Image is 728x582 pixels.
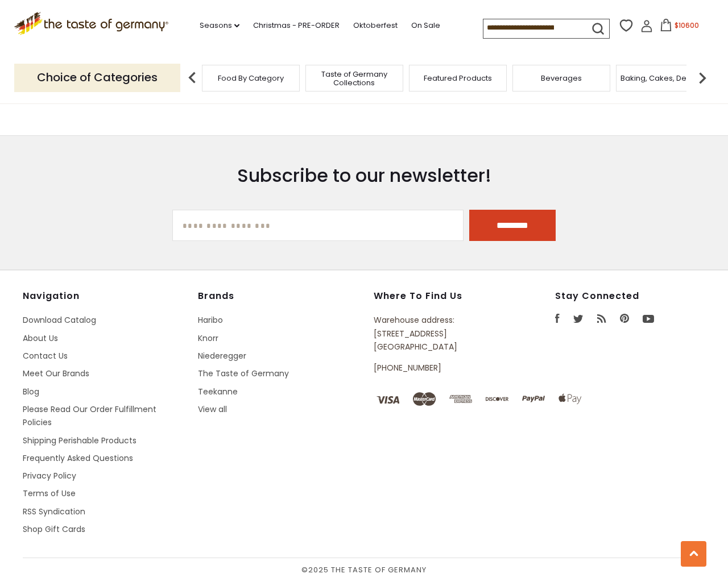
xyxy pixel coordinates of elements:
a: Shop Gift Cards [23,523,85,535]
img: previous arrow [181,66,204,89]
p: Choice of Categories [14,64,180,92]
a: On Sale [411,19,440,32]
a: Download Catalog [23,314,96,326]
a: Shipping Perishable Products [23,435,136,446]
a: RSS Syndication [23,506,85,517]
a: About Us [23,332,58,344]
a: Niederegger [198,350,246,361]
a: Baking, Cakes, Desserts [621,74,709,82]
a: View all [198,404,227,415]
a: Oktoberfest [353,19,398,32]
h4: Stay Connected [555,290,705,302]
a: Privacy Policy [23,470,76,481]
h4: Brands [198,290,362,302]
a: Frequently Asked Questions [23,452,133,464]
span: © 2025 The Taste of Germany [23,564,705,576]
a: Terms of Use [23,488,76,499]
a: Taste of Germany Collections [309,70,400,87]
p: [PHONE_NUMBER] [374,361,503,375]
a: Blog [23,386,39,397]
a: Teekanne [198,386,238,397]
span: $10600 [675,20,699,30]
a: The Taste of Germany [198,368,289,379]
a: Seasons [200,19,239,32]
a: Food By Category [218,74,284,82]
h4: Where to find us [374,290,503,302]
a: Contact Us [23,350,68,361]
a: Meet Our Brands [23,368,89,379]
a: Featured Products [424,74,492,82]
h3: Subscribe to our newsletter! [172,164,556,187]
h4: Navigation [23,290,187,302]
a: Please Read Our Order Fulfillment Policies [23,404,156,428]
img: next arrow [691,66,714,89]
button: $10600 [655,19,704,36]
a: Beverages [541,74,582,82]
p: Warehouse address: [STREET_ADDRESS] [GEOGRAPHIC_DATA] [374,314,503,354]
a: Christmas - PRE-ORDER [253,19,340,32]
a: Knorr [198,332,218,344]
a: Haribo [198,314,223,326]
